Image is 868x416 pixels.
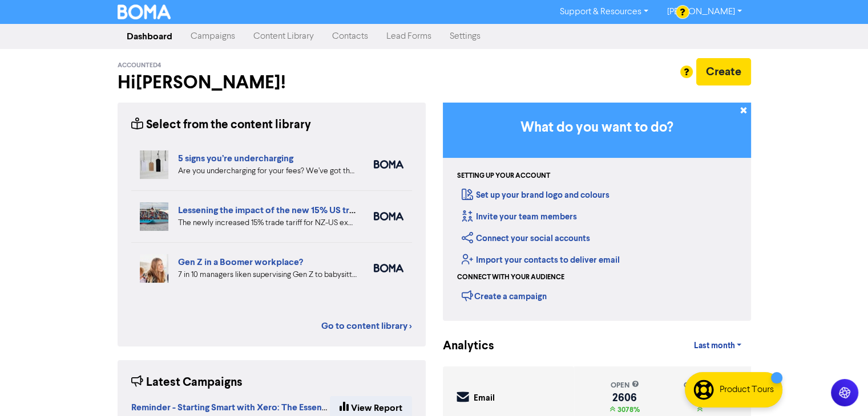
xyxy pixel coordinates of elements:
[462,287,547,304] div: Create a campaign
[462,255,620,266] a: Import your contacts to deliver email
[118,5,171,19] img: BOMA Logo
[684,380,715,391] div: click
[609,380,640,391] div: open
[131,374,243,391] div: Latest Campaigns
[615,405,640,414] span: 3078%
[131,116,311,134] div: Select from the content library
[460,120,734,136] h3: What do you want to do?
[462,190,609,201] a: Set up your brand logo and colours
[118,62,161,70] span: Accounted4
[374,212,403,221] img: boma
[377,25,441,48] a: Lead Forms
[321,319,412,333] a: Go to content library >
[131,403,338,413] a: Reminder - Starting Smart with Xero: The Essentials
[118,72,426,93] h2: Hi [PERSON_NAME] !
[178,217,357,229] div: The newly increased 15% trade tariff for NZ-US exports could well have a major impact on your mar...
[684,393,715,402] div: 144
[374,160,403,169] img: boma_accounting
[443,103,751,321] div: Getting Started in BOMA
[443,337,480,355] div: Analytics
[551,3,657,21] a: Support & Resources
[684,335,750,357] a: Last month
[693,341,734,351] span: Last month
[457,272,564,283] div: Connect with your audience
[725,293,868,416] iframe: Chat Widget
[462,233,590,244] a: Connect your social accounts
[457,171,550,181] div: Setting up your account
[178,153,293,164] a: 5 signs you’re undercharging
[118,25,181,48] a: Dashboard
[244,25,323,48] a: Content Library
[441,25,490,48] a: Settings
[696,58,751,85] button: Create
[609,393,640,402] div: 2606
[374,264,403,272] img: boma
[462,211,577,222] a: Invite your team members
[178,205,387,216] a: Lessening the impact of the new 15% US trade tariff
[178,165,357,177] div: Are you undercharging for your fees? We’ve got the five warning signs that can help you diagnose ...
[131,402,338,413] strong: Reminder - Starting Smart with Xero: The Essentials
[323,25,377,48] a: Contacts
[181,25,244,48] a: Campaigns
[474,392,495,405] div: Email
[657,3,750,21] a: [PERSON_NAME]
[178,256,303,268] a: Gen Z in a Boomer workplace?
[178,269,357,281] div: 7 in 10 managers liken supervising Gen Z to babysitting or parenting. But is your people manageme...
